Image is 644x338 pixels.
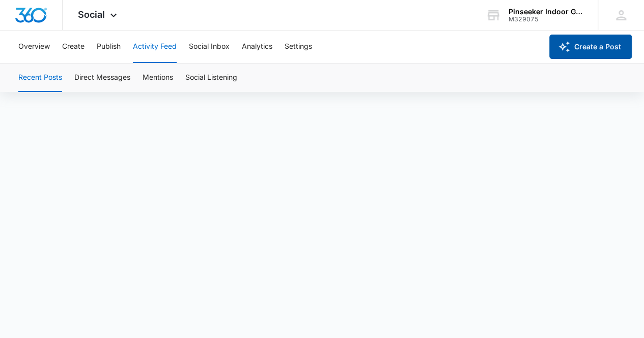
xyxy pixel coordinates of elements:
[242,30,272,63] button: Analytics
[143,64,173,92] button: Mentions
[509,8,583,16] div: account name
[62,30,85,63] button: Create
[509,16,583,23] div: account id
[74,64,130,92] button: Direct Messages
[133,30,177,63] button: Activity Feed
[549,35,632,59] button: Create a Post
[285,30,312,63] button: Settings
[185,64,237,92] button: Social Listening
[97,30,121,63] button: Publish
[78,9,105,20] span: Social
[189,30,230,63] button: Social Inbox
[18,30,50,63] button: Overview
[18,64,62,92] button: Recent Posts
